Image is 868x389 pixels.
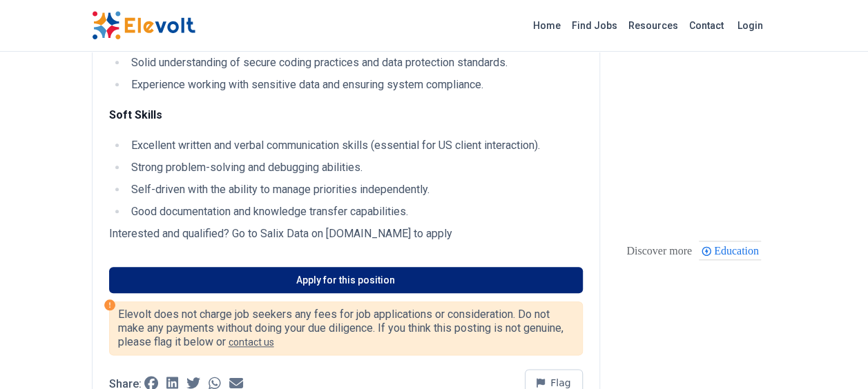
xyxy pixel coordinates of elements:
p: Elevolt does not charge job seekers any fees for job applications or consideration. Do not make a... [118,308,574,349]
li: Experience working with sensitive data and ensuring system compliance. [127,77,583,93]
a: Login [729,12,771,39]
iframe: Chat Widget [799,323,868,389]
a: Home [528,14,566,37]
a: Apply for this position [109,267,583,293]
p: Interested and qualified? Go to Salix Data on [DOMAIN_NAME] to apply [109,226,583,242]
a: Resources [623,14,684,37]
strong: Soft Skills [109,108,162,121]
li: Good documentation and knowledge transfer capabilities. [127,203,583,220]
div: Education [699,241,761,260]
img: Elevolt [92,11,195,40]
li: Self-driven with the ability to manage priorities independently. [127,181,583,198]
span: Education [714,245,763,257]
li: Solid understanding of secure coding practices and data protection standards. [127,54,583,71]
li: Strong problem-solving and debugging abilities. [127,159,583,176]
a: Find Jobs [566,14,623,37]
a: contact us [229,337,274,348]
a: Contact [684,14,729,37]
li: Excellent written and verbal communication skills (essential for US client interaction). [127,137,583,154]
div: These are topics related to the article that might interest you [626,241,692,261]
